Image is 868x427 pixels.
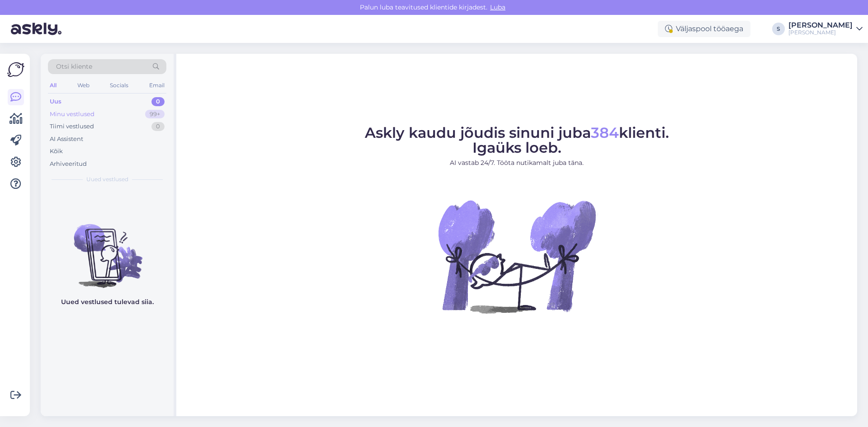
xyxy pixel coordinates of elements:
[788,22,853,29] div: [PERSON_NAME]
[50,110,94,119] div: Minu vestlused
[75,80,91,91] div: Web
[41,208,174,289] img: No chats
[86,175,128,183] span: Uued vestlused
[61,297,154,307] p: Uued vestlused tulevad siia.
[50,97,61,106] div: Uus
[658,21,750,37] div: Väljaspool tööaega
[50,122,94,131] div: Tiimi vestlused
[365,158,669,168] p: AI vastab 24/7. Tööta nutikamalt juba täna.
[487,3,508,11] span: Luba
[50,160,87,169] div: Arhiveeritud
[50,135,83,144] div: AI Assistent
[435,175,598,338] img: No Chat active
[591,124,619,141] span: 384
[788,29,853,36] div: [PERSON_NAME]
[788,22,863,36] a: [PERSON_NAME][PERSON_NAME]
[56,62,92,71] span: Otsi kliente
[50,147,63,156] div: Kõik
[145,110,165,119] div: 99+
[151,97,165,106] div: 0
[7,61,24,78] img: Askly Logo
[48,80,58,91] div: All
[365,124,669,156] span: Askly kaudu jõudis sinuni juba klienti. Igaüks loeb.
[772,23,785,35] div: S
[147,80,166,91] div: Email
[108,80,130,91] div: Socials
[151,122,165,131] div: 0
